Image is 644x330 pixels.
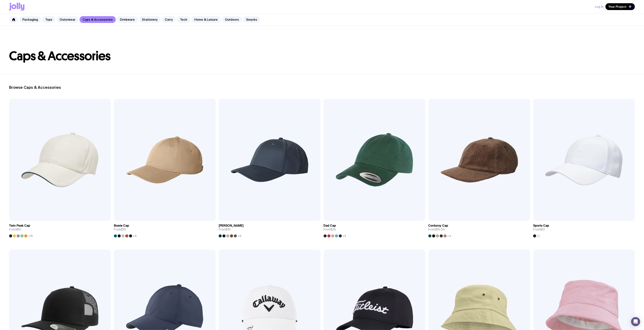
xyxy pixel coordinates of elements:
a: Dad CapFrom$25+3 [324,221,425,237]
a: Sports CapFrom$12 [533,221,635,237]
a: Drinkware [117,16,138,23]
a: Snacks [243,16,260,23]
span: From [428,228,445,231]
span: $15.50 [436,227,445,231]
a: Carry [162,16,176,23]
h2: Browse Caps & Accessories [9,85,635,90]
h3: Twin Peak Cap [9,224,30,228]
a: Caps & Accessories [80,16,116,23]
span: From [219,228,231,231]
a: Tops [42,16,55,23]
span: From [533,228,545,231]
span: From [114,228,126,231]
a: Tech [177,16,190,23]
span: +4 [447,234,451,237]
span: $25 [331,227,336,231]
div: Open Intercom Messenger [631,317,640,326]
span: From [9,228,21,231]
a: Outerwear [57,16,78,23]
span: $15 [121,227,126,231]
a: Packaging [19,16,41,23]
span: +6 [238,234,241,237]
span: Your Project [609,5,627,9]
button: Your Project [605,3,635,10]
a: Corduroy CapFrom$15.50+4 [428,221,530,237]
h3: [PERSON_NAME] [219,224,244,228]
a: Outdoors [222,16,242,23]
span: $12 [540,227,545,231]
a: Stationery [139,16,161,23]
span: $10 [16,227,21,231]
a: [PERSON_NAME]From$15+6 [219,221,320,237]
span: +16 [28,234,33,237]
h3: Bowie Cap [114,224,129,228]
a: Twin Peak CapFrom$10+16 [9,221,111,237]
a: Home & Leisure [191,16,221,23]
span: +3 [343,234,346,237]
span: +6 [133,234,136,237]
span: From [324,228,336,231]
h3: Sports Cap [533,224,549,228]
h1: Caps & Accessories [9,50,635,62]
h3: Corduroy Cap [428,224,448,228]
button: Log In [595,3,604,10]
a: Bowie CapFrom$15+6 [114,221,216,237]
h3: Dad Cap [324,224,336,228]
span: $15 [226,227,231,231]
